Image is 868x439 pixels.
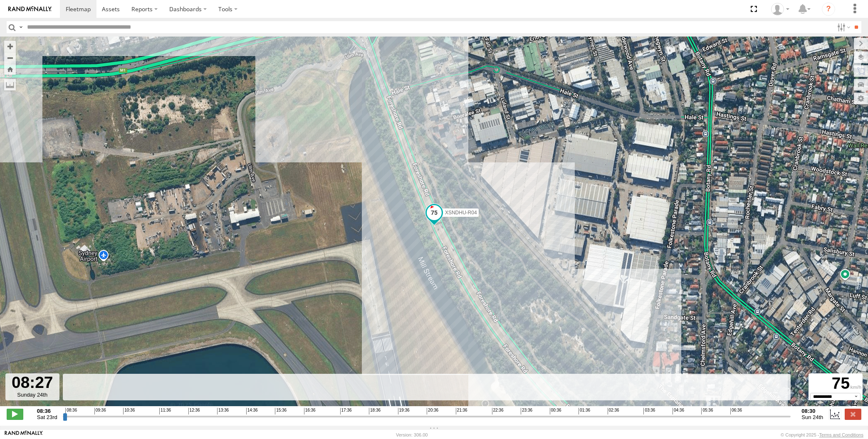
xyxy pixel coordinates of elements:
a: Terms and Conditions [819,432,863,437]
div: Quang MAC [768,3,792,15]
label: Search Filter Options [834,21,852,33]
i: ? [822,2,835,16]
span: Sat 23rd Aug 2025 [37,414,57,420]
span: 05:36 [701,408,713,414]
span: 18:36 [369,408,381,414]
span: 15:36 [275,408,287,414]
a: Visit our Website [5,431,43,439]
span: 11:36 [159,408,171,414]
span: XSNDHU-R04 [445,210,477,216]
div: © Copyright 2025 - [781,432,863,437]
button: Zoom out [4,52,16,64]
span: 01:36 [579,408,590,414]
div: 75 [810,374,861,392]
button: Zoom Home [4,64,16,75]
span: 04:36 [673,408,684,414]
strong: 08:30 [801,408,823,414]
div: Version: 306.00 [396,432,428,437]
span: Sun 24th Aug 2025 [801,414,823,420]
label: Close [845,409,861,419]
span: 23:36 [521,408,532,414]
span: 03:36 [643,408,655,414]
span: 09:36 [94,408,106,414]
label: Map Settings [854,93,868,104]
span: 02:36 [608,408,619,414]
span: 12:36 [188,408,200,414]
span: 00:36 [550,408,561,414]
label: Measure [4,79,16,91]
strong: 08:36 [37,408,57,414]
span: 14:36 [246,408,258,414]
span: 16:36 [304,408,316,414]
span: 10:36 [123,408,135,414]
img: rand-logo.svg [8,6,52,12]
button: Zoom in [4,41,16,52]
span: 20:36 [427,408,438,414]
span: 08:36 [65,408,77,414]
span: 21:36 [456,408,467,414]
span: 19:36 [398,408,410,414]
label: Play/Stop [7,409,23,419]
label: Search Query [17,21,24,33]
span: 17:36 [340,408,352,414]
span: 22:36 [492,408,504,414]
span: 13:36 [217,408,229,414]
span: 06:36 [730,408,742,414]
